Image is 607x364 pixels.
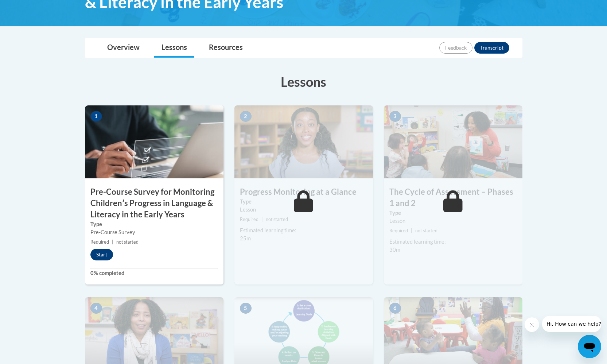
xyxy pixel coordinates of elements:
[240,111,252,122] span: 2
[474,42,509,54] button: Transcript
[261,217,263,222] span: |
[90,228,218,236] div: Pre-Course Survey
[85,105,223,178] img: Course Image
[389,111,401,122] span: 3
[389,217,517,225] div: Lesson
[415,228,437,233] span: not started
[202,38,250,58] a: Resources
[90,111,102,122] span: 1
[240,235,251,241] span: 25m
[90,249,113,260] button: Start
[100,38,147,58] a: Overview
[411,228,412,233] span: |
[90,303,102,314] span: 4
[234,105,373,178] img: Course Image
[525,317,539,332] iframe: Close message
[384,105,522,178] img: Course Image
[578,335,601,358] iframe: Button to launch messaging window
[389,247,400,253] span: 30m
[240,198,367,206] label: Type
[542,316,601,332] iframe: Message from company
[154,38,194,58] a: Lessons
[85,73,522,91] h3: Lessons
[85,186,223,220] h3: Pre-Course Survey for Monitoring Childrenʹs Progress in Language & Literacy in the Early Years
[384,186,522,209] h3: The Cycle of Assessment – Phases 1 and 2
[240,217,258,222] span: Required
[90,220,218,228] label: Type
[90,239,109,245] span: Required
[389,238,517,246] div: Estimated learning time:
[389,228,408,233] span: Required
[240,206,367,214] div: Lesson
[266,217,288,222] span: not started
[439,42,472,54] button: Feedback
[389,209,517,217] label: Type
[116,239,139,245] span: not started
[240,226,367,235] div: Estimated learning time:
[112,239,113,245] span: |
[240,303,252,314] span: 5
[90,269,218,277] label: 0% completed
[389,303,401,314] span: 6
[234,186,373,198] h3: Progress Monitoring at a Glance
